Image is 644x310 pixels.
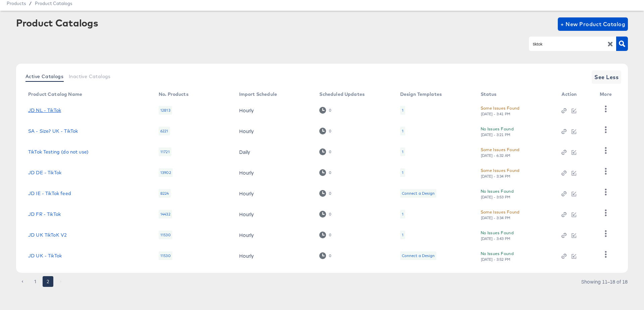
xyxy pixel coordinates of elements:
[329,212,331,216] div: 0
[481,167,520,179] button: Some Issues Found[DATE] - 3:34 PM
[481,208,520,215] div: Some Issues Found
[159,168,173,177] div: 13902
[400,106,405,115] div: 1
[28,108,61,113] a: JD NL - TikTok
[402,191,435,196] div: Connect a Design
[400,210,405,219] div: 1
[159,210,172,219] div: 14432
[28,253,62,258] a: JD UK - TikTok
[402,108,404,113] div: 1
[159,91,189,97] div: No. Products
[560,19,625,29] span: + New Product Catalog
[159,231,172,239] div: 11530
[234,100,314,121] td: Hourly
[28,91,82,97] div: Product Catalog Name
[234,204,314,225] td: Hourly
[26,1,35,6] span: /
[402,211,404,217] div: 1
[17,276,28,287] button: Go to previous page
[481,105,520,116] button: Some Issues Found[DATE] - 3:41 PM
[558,17,628,31] button: + New Product Catalog
[594,72,619,82] span: See Less
[402,232,404,238] div: 1
[28,128,78,134] a: SA - Size? UK - TikTok
[532,40,603,48] input: Search Product Catalogs
[400,127,405,135] div: 1
[329,170,331,175] div: 0
[481,215,511,220] div: [DATE] - 3:34 PM
[25,74,63,79] span: Active Catalogs
[319,232,331,238] div: 0
[481,146,520,158] button: Some Issues Found[DATE] - 6:32 AM
[234,183,314,204] td: Hourly
[319,252,331,259] div: 0
[159,147,171,156] div: 11721
[319,128,331,134] div: 0
[481,208,520,220] button: Some Issues Found[DATE] - 3:34 PM
[16,276,67,287] nav: pagination navigation
[159,251,172,260] div: 11530
[159,106,172,115] div: 12813
[319,169,331,176] div: 0
[43,276,53,287] button: page 2
[28,211,61,217] a: JD FR - TikTok
[481,112,511,116] div: [DATE] - 3:41 PM
[329,191,331,196] div: 0
[481,146,520,153] div: Some Issues Found
[329,129,331,133] div: 0
[329,253,331,258] div: 0
[319,91,365,97] div: Scheduled Updates
[329,233,331,237] div: 0
[234,162,314,183] td: Hourly
[28,170,61,175] a: JD DE - TikTok
[402,149,404,154] div: 1
[581,279,628,284] div: Showing 11–18 of 18
[592,70,621,84] button: See Less
[234,141,314,162] td: Daily
[329,108,331,113] div: 0
[234,245,314,266] td: Hourly
[481,105,520,112] div: Some Issues Found
[16,17,98,28] div: Product Catalogs
[402,253,435,258] div: Connect a Design
[481,167,520,174] div: Some Issues Found
[594,89,620,100] th: More
[400,91,442,97] div: Design Templates
[234,225,314,245] td: Hourly
[475,89,556,100] th: Status
[319,107,331,113] div: 0
[400,251,436,260] div: Connect a Design
[556,89,594,100] th: Action
[159,127,170,135] div: 6221
[30,276,41,287] button: Go to page 1
[319,190,331,196] div: 0
[239,91,277,97] div: Import Schedule
[400,189,436,198] div: Connect a Design
[400,231,405,239] div: 1
[329,149,331,154] div: 0
[69,74,111,79] span: Inactive Catalogs
[400,147,405,156] div: 1
[481,153,511,158] div: [DATE] - 6:32 AM
[28,191,71,196] a: JD IE - TikTok feed
[319,211,331,217] div: 0
[7,1,26,6] span: Products
[481,174,511,179] div: [DATE] - 3:34 PM
[402,128,404,134] div: 1
[28,149,89,154] a: TikTok Testing (do not use)
[319,148,331,155] div: 0
[159,189,171,198] div: 8224
[402,170,404,175] div: 1
[35,1,72,6] a: Product Catalogs
[28,232,67,238] a: JD UK TikToK V2
[400,168,405,177] div: 1
[234,121,314,141] td: Hourly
